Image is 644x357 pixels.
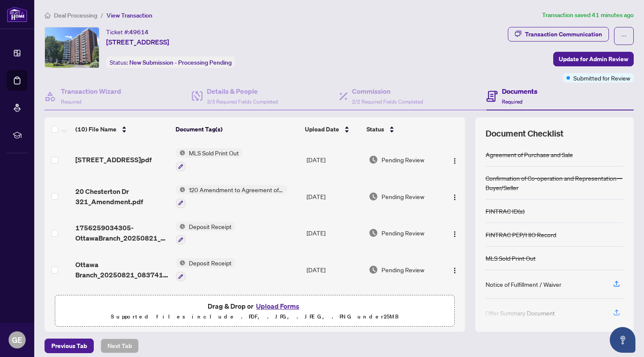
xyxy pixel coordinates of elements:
div: Confirmation of Co-operation and Representation—Buyer/Seller [486,173,623,192]
th: Document Tag(s) [172,117,301,141]
span: Deposit Receipt [185,258,235,268]
div: MLS Sold Print Out [486,253,536,263]
td: [DATE] [303,178,365,215]
h4: Transaction Wizard [61,86,121,96]
img: Document Status [369,155,378,164]
div: FINTRAC PEP/HIO Record [486,230,556,239]
h4: Commission [352,86,423,96]
li: / [101,10,103,20]
div: Status: [106,57,235,68]
img: Status Icon [176,148,185,158]
span: [STREET_ADDRESS] [106,37,169,47]
img: Logo [451,158,458,164]
img: IMG-X12331689_1.jpg [45,27,99,68]
div: Agreement of Purchase and Sale [486,150,573,159]
span: Upload Date [305,125,339,134]
th: Upload Date [301,117,363,141]
span: 2/2 Required Fields Completed [352,98,423,105]
span: GE [12,334,22,346]
button: Logo [448,226,462,240]
img: Document Status [369,192,378,201]
img: Logo [451,194,458,201]
h4: Documents [502,86,537,96]
span: Update for Admin Review [559,52,628,66]
th: (10) File Name [72,117,172,141]
span: Deal Processing [54,12,97,19]
img: Status Icon [176,185,185,194]
p: Supported files include .PDF, .JPG, .JPEG, .PNG under 25 MB [60,312,449,322]
span: Submitted for Review [573,73,630,83]
img: Logo [451,231,458,238]
td: [DATE] [303,251,365,288]
span: Pending Review [382,265,424,274]
span: Deposit Receipt [185,222,235,231]
img: Logo [451,267,458,274]
span: 20 Chesterton Dr 321_Amendment.pdf [75,186,169,207]
div: Notice of Fulfillment / Waiver [486,280,561,289]
span: 49614 [129,28,149,36]
span: (10) File Name [75,125,116,134]
button: Status IconDeposit Receipt [176,222,235,245]
button: Update for Admin Review [553,52,634,66]
span: Status [367,125,384,134]
span: MLS Sold Print Out [185,148,242,158]
button: Logo [448,263,462,277]
span: 1756259034305-OttawaBranch_20250821_083741.pdf [75,223,169,243]
span: Pending Review [382,192,424,201]
img: Document Status [369,265,378,274]
img: Status Icon [176,258,185,268]
img: Status Icon [176,222,185,231]
span: 120 Amendment to Agreement of Purchase and Sale [185,185,287,194]
img: Document Status [369,228,378,238]
th: Status [363,117,441,141]
h4: Details & People [207,86,278,96]
span: Drag & Drop or [208,300,302,312]
button: Previous Tab [45,339,94,353]
span: Pending Review [382,155,424,164]
span: Required [502,98,522,105]
span: ellipsis [621,33,627,39]
span: Document Checklist [486,128,563,140]
button: Status IconMLS Sold Print Out [176,148,242,171]
span: View Transaction [107,12,152,19]
span: Ottawa Branch_20250821_083741.pdf [75,259,169,280]
span: Pending Review [382,228,424,238]
article: Transaction saved 41 minutes ago [542,10,634,20]
img: logo [7,6,27,22]
button: Status Icon120 Amendment to Agreement of Purchase and Sale [176,185,287,208]
span: Required [61,98,81,105]
button: Next Tab [101,339,139,353]
button: Logo [448,190,462,203]
span: Previous Tab [51,339,87,353]
span: home [45,12,51,18]
button: Logo [448,153,462,167]
span: 3/3 Required Fields Completed [207,98,278,105]
div: Transaction Communication [525,27,602,41]
td: [DATE] [303,288,365,325]
button: Upload Forms [253,300,302,312]
div: FINTRAC ID(s) [486,206,525,216]
td: [DATE] [303,215,365,252]
span: New Submission - Processing Pending [129,59,232,66]
button: Open asap [610,327,635,353]
span: [STREET_ADDRESS]pdf [75,155,152,165]
span: Drag & Drop orUpload FormsSupported files include .PDF, .JPG, .JPEG, .PNG under25MB [55,295,454,327]
div: Ticket #: [106,27,149,37]
td: [DATE] [303,141,365,178]
button: Status IconDeposit Receipt [176,258,235,281]
button: Transaction Communication [508,27,609,42]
